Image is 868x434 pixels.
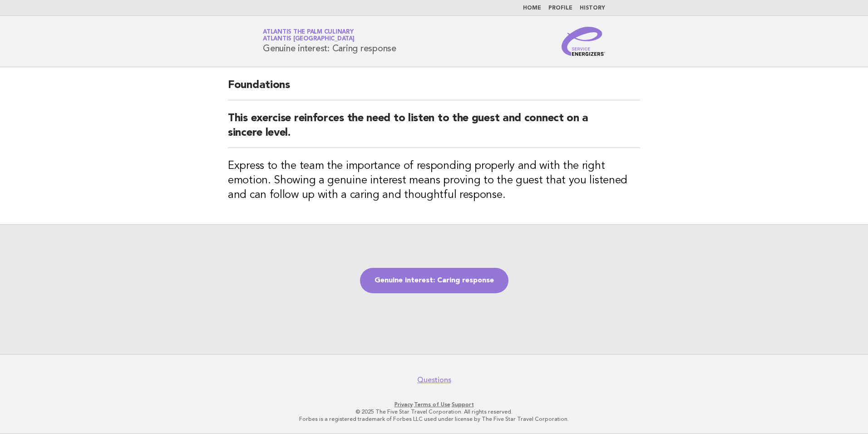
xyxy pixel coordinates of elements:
h3: Express to the team the importance of responding properly and with the right emotion. Showing a g... [228,159,640,202]
a: Terms of Use [414,401,450,408]
a: Support [452,401,474,408]
h2: This exercise reinforces the need to listen to the guest and connect on a sincere level. [228,111,640,148]
span: Atlantis [GEOGRAPHIC_DATA] [263,36,355,42]
h2: Foundations [228,78,640,100]
p: © 2025 The Five Star Travel Corporation. All rights reserved. [156,408,712,415]
a: Home [523,5,541,11]
a: Genuine interest: Caring response [360,268,508,293]
a: Profile [548,5,572,11]
a: Atlantis The Palm CulinaryAtlantis [GEOGRAPHIC_DATA] [263,29,355,42]
h1: Genuine interest: Caring response [263,30,396,53]
img: Service Energizers [562,27,605,56]
a: History [580,5,605,11]
p: · · [156,401,712,408]
a: Privacy [395,401,413,408]
a: Questions [417,375,451,385]
p: Forbes is a registered trademark of Forbes LLC used under license by The Five Star Travel Corpora... [156,415,712,423]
